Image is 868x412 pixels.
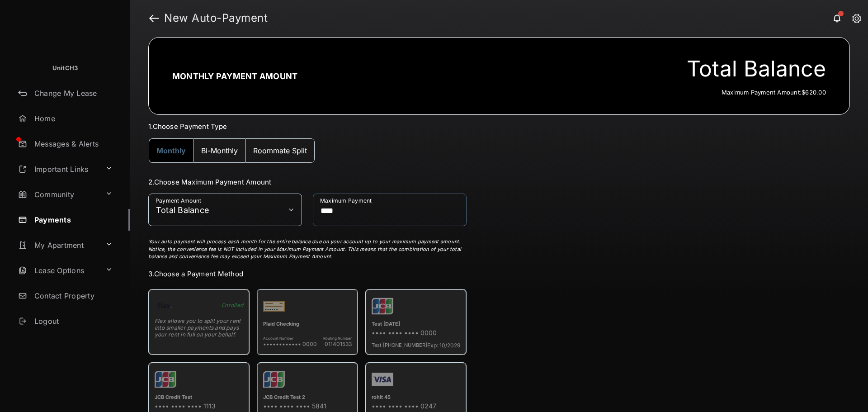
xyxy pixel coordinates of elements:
div: •••• •••• •••• 0000 [372,329,460,338]
span: 011401533 [323,341,352,347]
a: Contact Property [14,285,130,307]
a: Community [14,184,102,205]
h3: 2. Choose Maximum Payment Amount [148,178,467,186]
p: Your auto payment will process each month for the entire balance due on your account up to your m... [148,238,464,260]
div: Plaid CheckingAccount Number•••••••••••• 0000Routing Number011401533 [257,289,358,355]
button: Roommate Split [245,138,315,163]
button: Bi-Monthly [193,138,245,163]
div: rohit 45 [372,394,460,402]
strong: New Auto-Payment [164,13,268,24]
a: My Apartment [14,234,102,256]
a: Home [14,108,130,129]
div: Test [DATE] [372,321,460,329]
div: Plaid Checking [263,321,352,329]
a: Change My Lease [14,82,130,104]
a: Messages & Alerts [14,133,130,155]
button: Monthly [149,138,193,163]
p: UnitCH3 [52,64,78,73]
span: Exp: 10/2029 [427,342,460,349]
a: Lease Options [14,260,102,281]
div: Total Balance [687,56,826,82]
span: Maximum Payment Amount: $620.00 [693,89,826,96]
div: •••• •••• •••• 1113 [155,402,243,412]
div: JCB Credit Test [155,394,243,402]
div: •••• •••• •••• 0247 [372,402,460,412]
a: Important Links [14,158,102,180]
h2: Monthly Payment Amount [163,71,297,81]
span: •••••••••••• 0000 [263,341,317,347]
a: Payments [14,209,130,231]
h3: 1. Choose Payment Type [148,122,850,131]
span: Routing Number [323,336,352,341]
span: Test [PHONE_NUMBER] [372,342,427,349]
div: JCB Credit Test 2 [263,394,352,402]
div: Test [DATE]•••• •••• •••• 0000Test [PHONE_NUMBER]Exp: 10/2029 [365,289,467,355]
h3: 3. Choose a Payment Method [148,270,467,278]
a: Logout [14,310,130,332]
span: Account Number [263,336,317,341]
div: •••• •••• •••• 5841 [263,402,352,412]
